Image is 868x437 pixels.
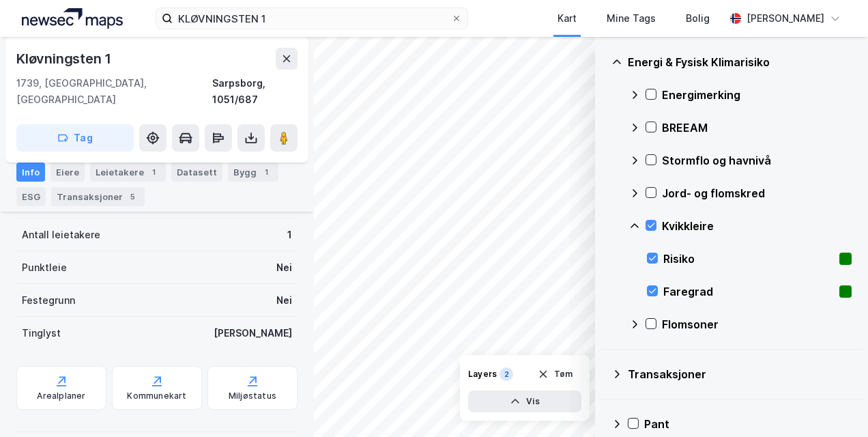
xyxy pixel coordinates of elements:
[662,87,852,103] div: Energimerking
[800,371,868,437] iframe: Chat Widget
[16,75,212,108] div: 1739, [GEOGRAPHIC_DATA], [GEOGRAPHIC_DATA]
[628,54,852,70] div: Energi & Fysisk Klimarisiko
[276,259,292,276] div: Nei
[22,259,67,276] div: Punktleie
[127,391,186,401] div: Kommunekart
[16,163,45,182] div: Info
[276,292,292,309] div: Nei
[500,367,513,381] div: 2
[90,163,166,182] div: Leietakere
[16,48,114,70] div: Kløvningsten 1
[662,185,852,201] div: Jord- og flomskred
[607,10,656,27] div: Mine Tags
[663,251,834,267] div: Risiko
[663,283,834,300] div: Faregrad
[628,366,852,382] div: Transaksjoner
[529,363,581,385] button: Tøm
[229,391,276,401] div: Miljøstatus
[800,371,868,437] div: Kontrollprogram for chat
[212,75,298,108] div: Sarpsborg, 1051/687
[126,190,139,203] div: 5
[686,10,710,27] div: Bolig
[22,8,123,29] img: logo.a4113a55bc3d86da70a041830d287a7e.svg
[662,218,852,234] div: Kvikkleire
[662,152,852,169] div: Stormflo og havnivå
[468,391,581,412] button: Vis
[558,10,577,27] div: Kart
[171,163,222,182] div: Datasett
[287,227,292,243] div: 1
[22,325,61,341] div: Tinglyst
[147,165,160,179] div: 1
[51,187,145,206] div: Transaksjoner
[662,316,852,333] div: Flomsoner
[662,119,852,136] div: BREEAM
[16,124,134,152] button: Tag
[16,187,46,206] div: ESG
[50,163,85,182] div: Eiere
[37,391,85,401] div: Arealplaner
[22,292,75,309] div: Festegrunn
[644,416,852,432] div: Pant
[259,165,273,179] div: 1
[22,227,100,243] div: Antall leietakere
[468,369,497,380] div: Layers
[173,8,450,29] input: Søk på adresse, matrikkel, gårdeiere, leietakere eller personer
[228,163,278,182] div: Bygg
[747,10,824,27] div: [PERSON_NAME]
[214,325,292,341] div: [PERSON_NAME]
